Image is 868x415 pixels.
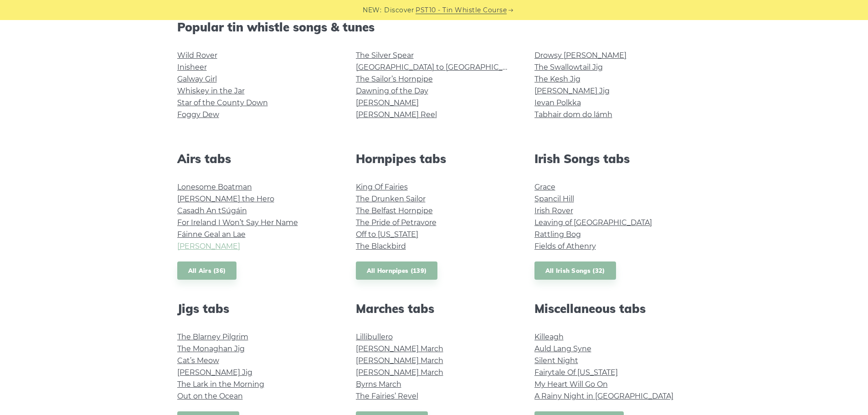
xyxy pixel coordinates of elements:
[356,183,408,191] a: King Of Fairies
[177,20,691,34] h2: Popular tin whistle songs & tunes
[356,302,513,316] h2: Marches tabs
[177,344,245,353] a: The Monaghan Jig
[177,206,247,215] a: Casadh An tSúgáin
[534,152,691,166] h2: Irish Songs tabs
[177,152,334,166] h2: Airs tabs
[534,333,564,341] a: Killeagh
[177,98,268,107] a: Star of the County Down
[534,206,573,215] a: Irish Rover
[534,75,580,83] a: The Kesh Jig
[177,230,246,239] a: Fáinne Geal an Lae
[356,380,401,389] a: Byrns March
[356,152,513,166] h2: Hornpipes tabs
[177,242,240,251] a: [PERSON_NAME]
[534,63,603,72] a: The Swallowtail Jig
[356,51,414,60] a: The Silver Spear
[177,110,219,119] a: Foggy Dew
[177,392,243,400] a: Out on the Ocean
[177,51,217,60] a: Wild Rover
[356,98,419,107] a: [PERSON_NAME]
[356,333,393,341] a: Lillibullero
[534,392,673,400] a: A Rainy Night in [GEOGRAPHIC_DATA]
[177,333,248,341] a: The Blarney Pilgrim
[534,302,691,316] h2: Miscellaneous tabs
[534,218,652,227] a: Leaving of [GEOGRAPHIC_DATA]
[177,87,245,95] a: Whiskey in the Jar
[356,344,443,353] a: [PERSON_NAME] March
[534,195,574,203] a: Spancil Hill
[384,5,414,15] span: Discover
[534,356,578,365] a: Silent Night
[356,110,437,119] a: [PERSON_NAME] Reel
[356,195,426,203] a: The Drunken Sailor
[363,5,381,15] span: NEW:
[356,356,443,365] a: [PERSON_NAME] March
[416,5,507,15] a: PST10 - Tin Whistle Course
[534,380,608,389] a: My Heart Will Go On
[356,230,418,239] a: Off to [US_STATE]
[177,302,334,316] h2: Jigs tabs
[356,87,428,95] a: Dawning of the Day
[356,242,406,251] a: The Blackbird
[177,195,274,203] a: [PERSON_NAME] the Hero
[534,110,612,119] a: Tabhair dom do lámh
[356,261,438,280] a: All Hornpipes (139)
[177,63,207,72] a: Inisheer
[534,230,581,239] a: Rattling Bog
[356,75,433,83] a: The Sailor’s Hornpipe
[534,242,596,251] a: Fields of Athenry
[534,51,627,60] a: Drowsy [PERSON_NAME]
[177,356,219,365] a: Cat’s Meow
[177,261,237,280] a: All Airs (36)
[534,87,610,95] a: [PERSON_NAME] Jig
[534,98,581,107] a: Ievan Polkka
[177,368,252,377] a: [PERSON_NAME] Jig
[177,75,217,83] a: Galway Girl
[534,261,616,280] a: All Irish Songs (32)
[356,206,433,215] a: The Belfast Hornpipe
[356,368,443,377] a: [PERSON_NAME] March
[356,218,437,227] a: The Pride of Petravore
[177,218,298,227] a: For Ireland I Won’t Say Her Name
[534,183,555,191] a: Grace
[534,344,591,353] a: Auld Lang Syne
[177,380,264,389] a: The Lark in the Morning
[177,183,252,191] a: Lonesome Boatman
[356,63,524,72] a: [GEOGRAPHIC_DATA] to [GEOGRAPHIC_DATA]
[356,392,418,400] a: The Fairies’ Revel
[534,368,618,377] a: Fairytale Of [US_STATE]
